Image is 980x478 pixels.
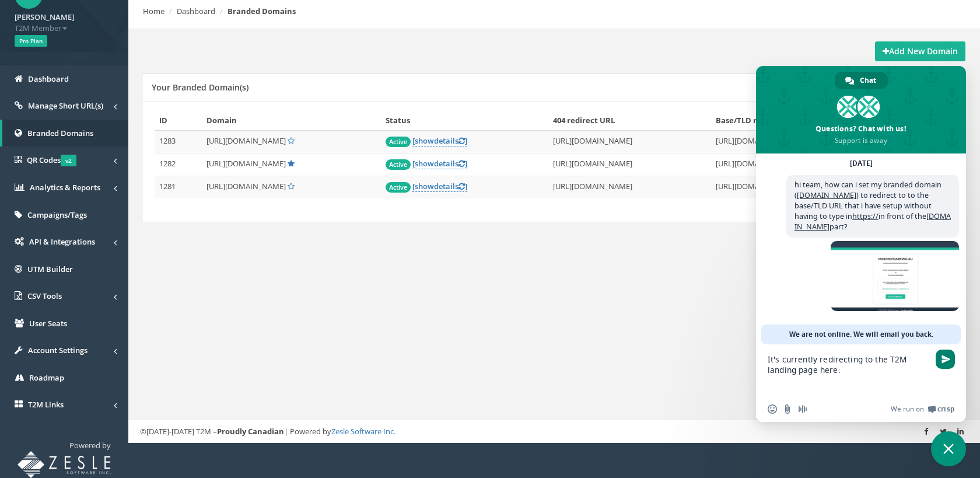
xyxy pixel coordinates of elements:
span: Powered by [69,440,111,451]
span: Roadmap [29,372,64,383]
a: Home [143,6,164,16]
a: Add New Domain [875,41,965,61]
a: [showdetails] [412,135,467,146]
th: Status [381,110,548,131]
span: Dashboard [28,74,69,84]
span: API & Integrations [29,236,95,247]
span: T2M Member [15,23,114,34]
span: Insert an emoji [768,404,777,414]
div: ©[DATE]-[DATE] T2M – | Powered by [140,426,968,437]
span: Active [386,137,411,147]
span: Active [386,182,411,193]
div: [DATE] [850,160,873,167]
span: v2 [61,155,76,166]
td: 1281 [155,176,202,199]
span: Audio message [798,404,807,414]
strong: Add New Domain [883,46,958,57]
th: ID [155,110,202,131]
span: Chat [860,72,876,89]
span: We run on [891,404,924,414]
span: UTM Builder [27,264,73,274]
td: [URL][DOMAIN_NAME] [548,153,712,176]
span: hi team, how can i set my branded domain ( ) to redirect to to the base/TLD URL that i have setup... [794,180,951,232]
span: Send a file [783,404,792,414]
span: Analytics & Reports [30,182,100,193]
span: Campaigns/Tags [27,210,87,220]
td: 1283 [155,131,202,153]
span: T2M Links [28,399,64,410]
td: [URL][DOMAIN_NAME] [711,176,885,199]
a: Set Default [288,135,295,146]
a: [PERSON_NAME] T2M Member [15,9,114,33]
a: We run onCrisp [891,404,954,414]
span: Pro Plan [15,35,47,47]
td: 1282 [155,153,202,176]
span: [URL][DOMAIN_NAME] [206,158,286,169]
span: [URL][DOMAIN_NAME] [206,181,286,191]
th: Base/TLD redirect URL [711,110,885,131]
span: Crisp [937,404,954,414]
td: [URL][DOMAIN_NAME] [548,176,712,199]
span: CSV Tools [27,291,62,301]
div: Close chat [931,431,966,466]
a: [DOMAIN_NAME] [797,190,856,200]
span: User Seats [29,318,67,329]
span: QR Codes [27,155,76,165]
span: show [415,181,434,191]
span: Branded Domains [27,128,93,138]
th: Domain [202,110,381,131]
span: Active [386,159,411,170]
strong: Proudly Canadian [217,426,284,437]
span: We are not online. We will email you back. [789,325,933,344]
div: Chat [835,72,888,89]
span: show [415,158,434,169]
td: [URL][DOMAIN_NAME] [711,131,885,153]
a: Zesle Software Inc. [331,426,395,437]
span: Manage Short URL(s) [28,100,103,111]
span: Account Settings [28,345,87,355]
th: 404 redirect URL [548,110,712,131]
textarea: Compose your message... [768,354,929,396]
a: [showdetails] [412,181,467,192]
a: https:// [852,211,878,221]
strong: Branded Domains [228,6,296,16]
td: [URL][DOMAIN_NAME] [548,131,712,153]
td: [URL][DOMAIN_NAME] [711,153,885,176]
a: [DOMAIN_NAME] [794,211,951,232]
strong: [PERSON_NAME] [15,12,74,22]
span: show [415,135,434,146]
a: Default [288,158,295,169]
span: [URL][DOMAIN_NAME] [206,135,286,146]
a: Dashboard [177,6,215,16]
h5: Your Branded Domain(s) [152,83,249,92]
a: [showdetails] [412,158,467,169]
a: Set Default [288,181,295,191]
span: Send [936,350,955,369]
